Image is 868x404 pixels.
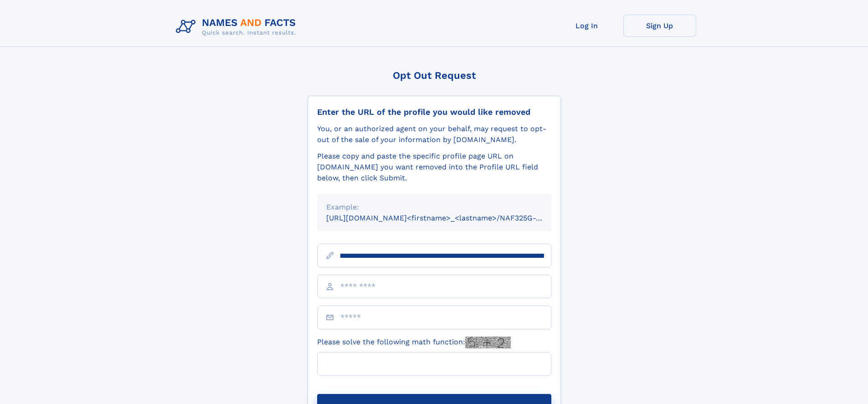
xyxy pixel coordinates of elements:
[326,214,569,222] small: [URL][DOMAIN_NAME]<firstname>_<lastname>/NAF325G-xxxxxxxx
[308,70,561,81] div: Opt Out Request
[326,202,542,213] div: Example:
[317,123,551,145] div: You, or an authorized agent on your behalf, may request to opt-out of the sale of your informatio...
[317,337,511,348] label: Please solve the following math function:
[550,15,623,37] a: Log In
[172,15,303,39] img: Logo Names and Facts
[317,107,551,117] div: Enter the URL of the profile you would like removed
[623,15,696,37] a: Sign Up
[317,151,551,184] div: Please copy and paste the specific profile page URL on [DOMAIN_NAME] you want removed into the Pr...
